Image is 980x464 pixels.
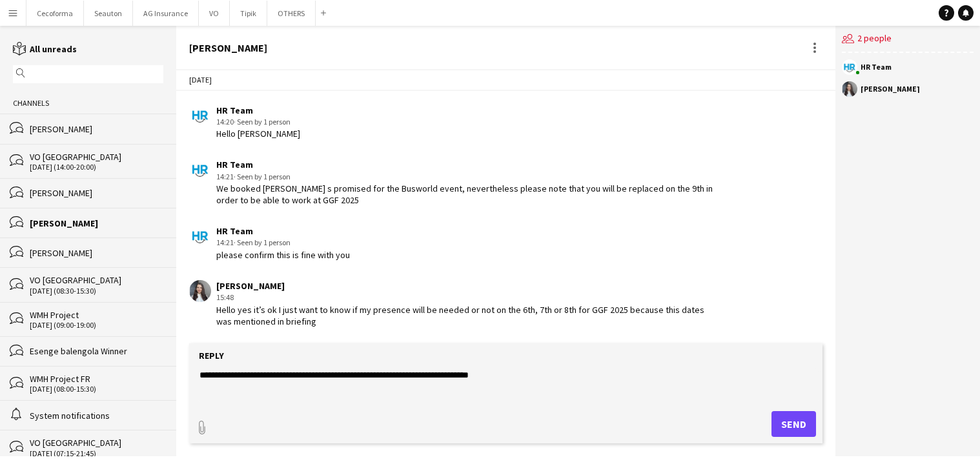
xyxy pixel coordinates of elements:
div: HR Team [861,63,892,71]
button: Cecoforma [26,1,84,26]
div: System notifications [30,410,163,421]
div: 15:48 [216,292,717,303]
span: · Seen by 1 person [234,117,291,126]
div: [DATE] (09:00-19:00) [30,321,163,330]
div: VO [GEOGRAPHIC_DATA] [30,151,163,163]
div: Hello [PERSON_NAME] [216,128,300,139]
div: [PERSON_NAME] [189,42,267,54]
button: Tipik [230,1,267,26]
div: VO [GEOGRAPHIC_DATA] [30,437,163,449]
div: WMH Project [30,309,163,321]
div: Esenge balengola Winner [30,345,163,357]
button: Send [771,411,816,437]
button: AG Insurance [133,1,199,26]
span: · Seen by 1 person [234,172,291,181]
span: · Seen by 1 person [234,237,291,247]
div: VO [GEOGRAPHIC_DATA] [30,274,163,286]
div: please confirm this is fine with you [216,249,350,261]
div: [PERSON_NAME] [30,123,163,135]
div: [DATE] [176,69,835,91]
div: [PERSON_NAME] [216,280,717,292]
div: 14:21 [216,237,350,248]
button: Seauton [84,1,133,26]
button: OTHERS [267,1,316,26]
label: Reply [199,350,224,361]
div: [PERSON_NAME] [861,85,920,93]
div: [PERSON_NAME] [30,187,163,199]
div: 14:21 [216,171,717,183]
div: Hello yes it’s ok I just want to know if my presence will be needed or not on the 6th, 7th or 8th... [216,304,717,327]
div: WMH Project FR [30,373,163,385]
div: 14:20 [216,116,300,128]
div: [DATE] (08:00-15:30) [30,385,163,394]
div: [DATE] (08:30-15:30) [30,287,163,296]
div: We booked [PERSON_NAME] s promised for the Busworld event, nevertheless please note that you will... [216,183,717,206]
div: [DATE] (14:00-20:00) [30,163,163,172]
div: [PERSON_NAME] [30,217,163,229]
div: [PERSON_NAME] [30,247,163,259]
a: All unreads [13,43,77,55]
button: VO [199,1,230,26]
div: HR Team [216,105,300,116]
div: HR Team [216,225,350,237]
div: 2 people [842,26,974,53]
div: HR Team [216,159,717,170]
div: [DATE] (07:15-21:45) [30,449,163,458]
